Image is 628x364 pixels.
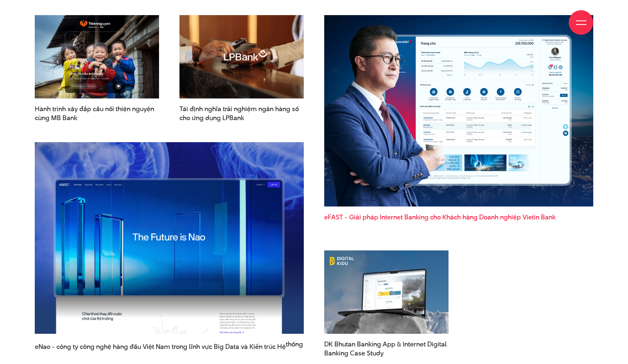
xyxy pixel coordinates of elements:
span: Khách [442,212,461,222]
span: nghiệp [500,212,521,222]
span: Banking Case Study [324,349,384,358]
span: Hành trình xây đắp cầu nối thiện nguyện [35,105,159,122]
span: Internet [380,212,403,222]
span: - [345,212,348,222]
a: Hành trình xây đắp cầu nối thiện nguyệncùng MB Bank [35,105,159,122]
a: Tái định nghĩa trải nghiệm ngân hàng sốcho ứng dụng LPBank [179,105,304,122]
span: eNao - công ty công nghệ hàng đầu Việt Nam trong lĩnh vực Big Data và Kiến trúc Hệ [35,340,304,357]
span: cho ứng dụng LPBank [179,114,244,123]
span: Bank [541,212,556,222]
span: cùng MB Bank [35,114,77,123]
span: Giải [349,212,361,222]
a: DK Bhutan Banking App & Internet DigitalBanking Case Study [324,340,449,357]
span: DK Bhutan Banking App & Internet Digital [324,340,449,357]
span: Banking [404,212,428,222]
span: pháp [363,212,378,222]
span: thống [286,340,303,349]
span: eFAST [324,212,343,222]
a: eFAST - Giải pháp Internet Banking cho Khách hàng Doanh nghiệp Vietin Bank [324,213,593,230]
span: Tái định nghĩa trải nghiệm ngân hàng số [179,105,304,122]
span: Doanh [479,212,498,222]
span: Vietin [523,212,539,222]
span: hàng [462,212,478,222]
a: eNao - công ty công nghệ hàng đầu Việt Nam trong lĩnh vực Big Data và Kiến trúc Hệthống [35,340,304,357]
span: cho [430,212,441,222]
